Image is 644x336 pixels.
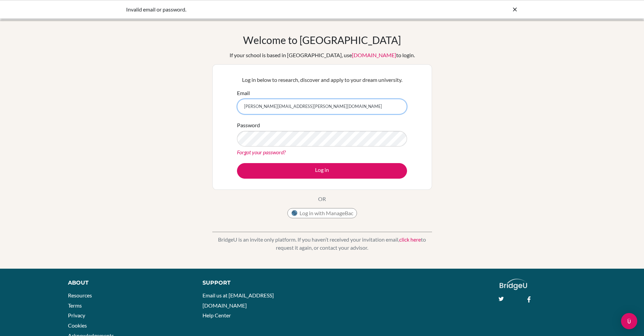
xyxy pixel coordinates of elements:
a: [DOMAIN_NAME] [352,52,396,58]
a: Email us at [EMAIL_ADDRESS][DOMAIN_NAME] [202,292,274,309]
label: Email [237,89,250,97]
img: logo_white@2x-f4f0deed5e89b7ecb1c2cc34c3e3d731f90f0f143d5ea2071677605dd97b5244.png [500,279,527,290]
a: Forgot your password? [237,149,286,155]
button: Log in [237,163,407,179]
div: About [68,279,187,287]
div: Open Intercom Messenger [621,313,637,329]
a: click here [399,236,421,243]
h1: Welcome to [GEOGRAPHIC_DATA] [243,34,401,46]
p: OR [318,195,326,203]
a: Terms [68,302,82,309]
div: If your school is based in [GEOGRAPHIC_DATA], use to login. [230,51,415,59]
p: Log in below to research, discover and apply to your dream university. [237,76,407,84]
div: Support [202,279,314,287]
a: Cookies [68,322,87,329]
div: Invalid email or password. [126,5,417,14]
a: Help Center [202,312,231,318]
button: Log in with ManageBac [287,208,357,218]
label: Password [237,121,260,129]
a: Privacy [68,312,85,318]
a: Resources [68,292,92,298]
p: BridgeU is an invite only platform. If you haven’t received your invitation email, to request it ... [212,236,432,252]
